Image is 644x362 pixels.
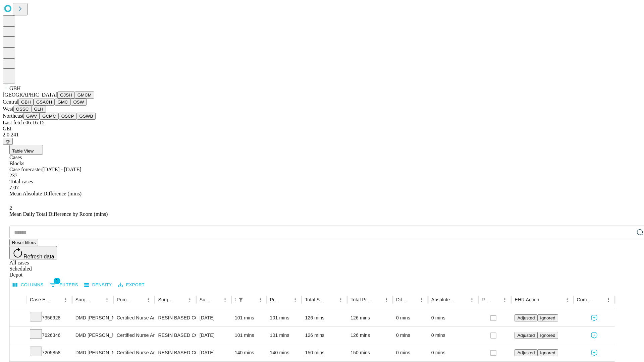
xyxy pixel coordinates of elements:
span: GBH [9,85,21,91]
div: 2.0.241 [3,132,641,138]
button: Expand [13,347,23,359]
button: Menu [500,295,509,304]
div: EHR Action [515,297,539,302]
div: Surgeon Name [75,297,92,302]
button: Export [116,280,146,290]
div: Absolute Difference [431,297,457,302]
div: 0 mins [396,309,425,326]
span: Central [3,99,18,105]
div: 7626346 [30,327,69,344]
button: Expand [13,312,23,324]
button: GSWB [77,113,96,120]
button: Menu [256,295,265,304]
button: OSSC [13,106,32,113]
button: Sort [211,295,220,304]
button: Menu [220,295,230,304]
span: Adjusted [517,333,535,338]
button: Sort [52,295,61,304]
div: [DATE] [200,344,228,361]
button: Menu [61,295,70,304]
button: Adjusted [515,349,537,356]
div: Surgery Name [158,297,175,302]
button: Sort [281,295,290,304]
div: 126 mins [305,327,344,344]
div: 101 mins [235,309,263,326]
span: West [3,106,13,112]
button: Menu [417,295,426,304]
button: Menu [382,295,391,304]
button: Sort [594,295,604,304]
div: 140 mins [235,344,263,361]
div: 0 mins [396,344,425,361]
div: RESIN BASED COMPOSITE 1 SURFACE, POSTERIOR [158,327,193,344]
div: 0 mins [396,327,425,344]
button: GMC [55,99,70,106]
button: GBH [18,99,34,106]
span: 237 [9,173,17,178]
div: 126 mins [351,327,389,344]
span: Case forecaster [9,167,42,172]
span: Northeast [3,113,23,119]
span: [DATE] - [DATE] [42,167,81,172]
div: Case Epic Id [30,297,51,302]
div: 0 mins [431,344,475,361]
button: Menu [102,295,112,304]
div: 0 mins [431,327,475,344]
div: [DATE] [200,327,228,344]
button: Expand [13,330,23,342]
button: OSW [71,99,87,106]
button: Sort [372,295,382,304]
span: Ignored [540,315,555,320]
span: 1 [54,278,60,284]
button: GWV [23,113,40,120]
div: DMD [PERSON_NAME] Dmd [75,344,110,361]
div: 126 mins [351,309,389,326]
div: 0 mins [431,309,475,326]
button: Refresh data [9,246,57,259]
div: 126 mins [305,309,344,326]
button: Sort [134,295,144,304]
button: Show filters [48,280,80,290]
button: Menu [467,295,477,304]
div: 150 mins [305,344,344,361]
div: 101 mins [270,327,299,344]
button: Menu [562,295,572,304]
button: Sort [327,295,336,304]
div: Scheduled In Room Duration [235,297,235,302]
div: 1 active filter [236,295,246,304]
button: Sort [458,295,467,304]
button: Table View [9,145,43,155]
button: Menu [185,295,195,304]
button: GMCM [75,92,94,99]
div: Comments [577,297,594,302]
div: 101 mins [235,327,263,344]
button: GLH [31,106,46,113]
button: Ignored [537,332,558,339]
div: Difference [396,297,407,302]
div: 101 mins [270,309,299,326]
span: [GEOGRAPHIC_DATA] [3,92,57,98]
span: Adjusted [517,315,535,320]
button: Ignored [537,314,558,321]
span: Table View [12,148,34,154]
div: 150 mins [351,344,389,361]
button: Sort [540,295,549,304]
button: @ [3,138,13,145]
button: Sort [176,295,185,304]
button: GCMC [40,113,59,120]
span: Mean Absolute Difference (mins) [9,191,82,196]
span: @ [5,139,10,144]
div: Primary Service [117,297,133,302]
div: Total Scheduled Duration [305,297,326,302]
div: Predicted In Room Duration [270,297,281,302]
span: Ignored [540,333,555,338]
button: GJSH [57,92,75,99]
button: GSACH [34,99,55,106]
div: Total Predicted Duration [351,297,372,302]
span: Adjusted [517,350,535,355]
div: RESIN BASED COMPOSITE 2 SURFACES, POSTERIOR [158,309,193,326]
span: Reset filters [12,240,36,245]
button: Adjusted [515,314,537,321]
button: Menu [336,295,345,304]
span: Last fetch: 06:16:15 [3,120,45,125]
